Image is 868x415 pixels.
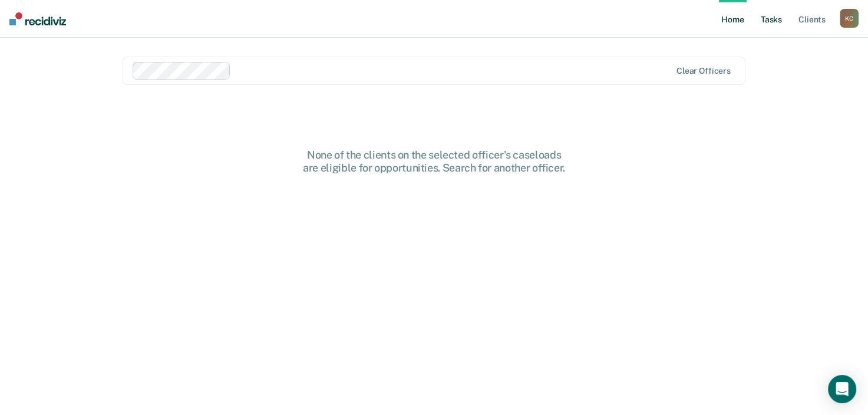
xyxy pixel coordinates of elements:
[246,149,623,174] div: None of the clients on the selected officer's caseloads are eligible for opportunities. Search fo...
[828,375,856,403] div: Open Intercom Messenger
[676,66,731,76] div: Clear officers
[840,9,859,28] button: KC
[9,12,66,25] img: Recidiviz
[840,9,859,28] div: K C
